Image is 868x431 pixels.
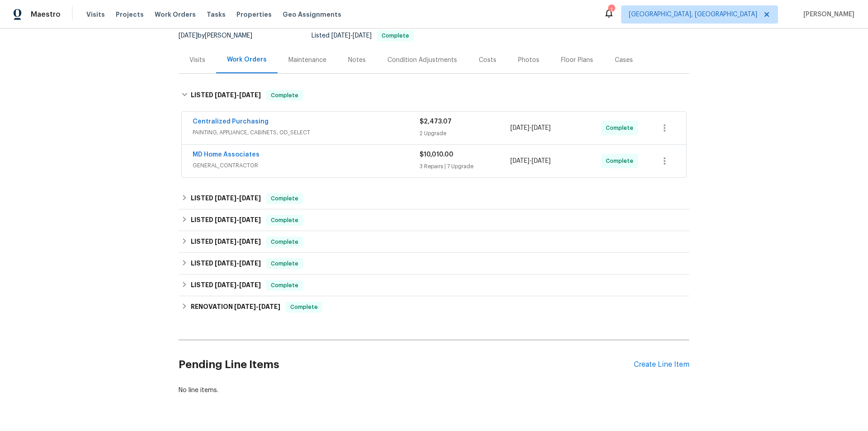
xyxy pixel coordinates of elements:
h6: LISTED [191,215,261,226]
span: [DATE] [331,33,350,39]
span: [DATE] [239,92,261,98]
span: $2,473.07 [420,118,452,125]
div: Photos [518,56,539,65]
span: - [215,282,261,288]
span: Geo Assignments [283,10,341,19]
span: Tasks [207,11,226,18]
div: Costs [479,56,496,65]
div: Visits [189,56,205,65]
a: MD Home Associates [193,152,259,158]
span: Complete [267,91,302,100]
div: Floor Plans [561,56,593,65]
span: Complete [267,216,302,225]
div: Notes [348,56,366,65]
span: Complete [378,33,413,38]
span: PAINTING, APPLIANCE, CABINETS, OD_SELECT [193,128,420,137]
h6: LISTED [191,258,261,269]
div: LISTED [DATE]-[DATE]Complete [179,275,689,296]
div: Cases [615,56,633,65]
span: [DATE] [215,260,236,266]
span: [DATE] [510,158,529,164]
span: Visits [86,10,105,19]
span: [DATE] [532,158,551,164]
span: [DATE] [259,303,280,310]
span: [DATE] [215,195,236,201]
div: Work Orders [227,55,267,64]
span: [DATE] [239,260,261,266]
span: [DATE] [215,217,236,223]
span: - [215,195,261,201]
span: [DATE] [179,33,198,39]
div: Condition Adjustments [387,56,457,65]
span: - [215,217,261,223]
h6: LISTED [191,193,261,204]
div: LISTED [DATE]-[DATE]Complete [179,81,689,110]
span: Complete [267,237,302,246]
span: [DATE] [353,33,372,39]
div: RENOVATION [DATE]-[DATE]Complete [179,296,689,318]
span: [DATE] [239,238,261,245]
span: - [234,303,280,310]
span: [DATE] [215,238,236,245]
span: Complete [287,303,321,312]
span: [PERSON_NAME] [800,10,854,19]
span: $10,010.00 [420,152,453,158]
span: - [331,33,372,39]
span: - [510,156,551,166]
h6: RENOVATION [191,302,280,313]
h2: Pending Line Items [179,344,634,386]
span: [DATE] [532,125,551,131]
h6: LISTED [191,237,261,247]
span: [DATE] [239,282,261,288]
div: Maintenance [288,56,326,65]
div: No line items. [179,386,689,395]
span: [DATE] [239,195,261,201]
span: Listed [311,33,414,39]
span: Complete [606,156,637,166]
a: Centralized Purchasing [193,118,269,125]
div: LISTED [DATE]-[DATE]Complete [179,209,689,231]
div: LISTED [DATE]-[DATE]Complete [179,253,689,275]
div: 2 Upgrade [420,129,510,138]
span: - [215,92,261,98]
span: - [215,260,261,266]
div: LISTED [DATE]-[DATE]Complete [179,188,689,209]
span: Complete [267,194,302,203]
span: [DATE] [215,282,236,288]
div: 1 [608,5,614,14]
span: [DATE] [215,92,236,98]
div: LISTED [DATE]-[DATE]Complete [179,231,689,253]
h6: LISTED [191,90,261,101]
span: Projects [116,10,144,19]
span: Complete [606,123,637,133]
span: Maestro [31,10,61,19]
span: Complete [267,259,302,268]
div: 3 Repairs | 7 Upgrade [420,162,510,171]
span: [DATE] [239,217,261,223]
span: GENERAL_CONTRACTOR [193,161,420,170]
div: by [PERSON_NAME] [179,30,263,41]
div: Create Line Item [634,360,689,369]
span: Complete [267,281,302,290]
span: Work Orders [155,10,196,19]
span: [GEOGRAPHIC_DATA], [GEOGRAPHIC_DATA] [629,10,757,19]
span: [DATE] [510,125,529,131]
span: [DATE] [234,303,256,310]
span: Properties [236,10,272,19]
span: - [510,123,551,133]
h6: LISTED [191,280,261,291]
span: - [215,238,261,245]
